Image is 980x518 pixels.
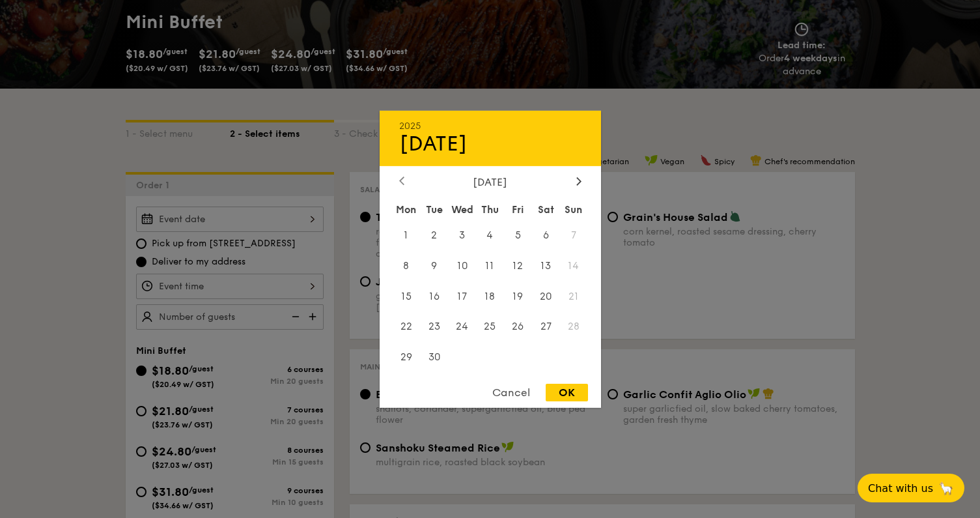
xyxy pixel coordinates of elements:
span: 9 [420,252,448,280]
span: 🦙 [938,481,954,496]
span: 10 [448,252,476,280]
button: Chat with us🦙 [858,474,964,502]
span: 21 [560,282,588,310]
span: 20 [532,282,560,310]
span: 2 [420,221,448,249]
div: Tue [420,197,448,221]
span: 27 [532,313,560,341]
div: Mon [393,197,421,221]
div: [DATE] [399,175,581,188]
span: 19 [504,282,532,310]
span: 23 [420,313,448,341]
span: 6 [532,221,560,249]
div: OK [546,384,588,401]
span: 11 [476,252,504,280]
span: 22 [393,313,421,341]
span: 16 [420,282,448,310]
span: 3 [448,221,476,249]
span: 4 [476,221,504,249]
div: Thu [476,197,504,221]
span: 26 [504,313,532,341]
span: 28 [560,313,588,341]
span: 24 [448,313,476,341]
span: 13 [532,252,560,280]
span: 7 [560,221,588,249]
span: 5 [504,221,532,249]
span: 18 [476,282,504,310]
div: Wed [448,197,476,221]
span: 30 [420,343,448,371]
div: Cancel [479,384,543,401]
div: 2025 [399,120,581,131]
span: 25 [476,313,504,341]
span: 12 [504,252,532,280]
span: Chat with us [868,482,933,495]
div: Fri [504,197,532,221]
div: Sun [560,197,588,221]
div: [DATE] [399,131,581,156]
span: 1 [393,221,421,249]
span: 14 [560,252,588,280]
span: 8 [393,252,421,280]
span: 17 [448,282,476,310]
span: 29 [393,343,421,371]
div: Sat [532,197,560,221]
span: 15 [393,282,421,310]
